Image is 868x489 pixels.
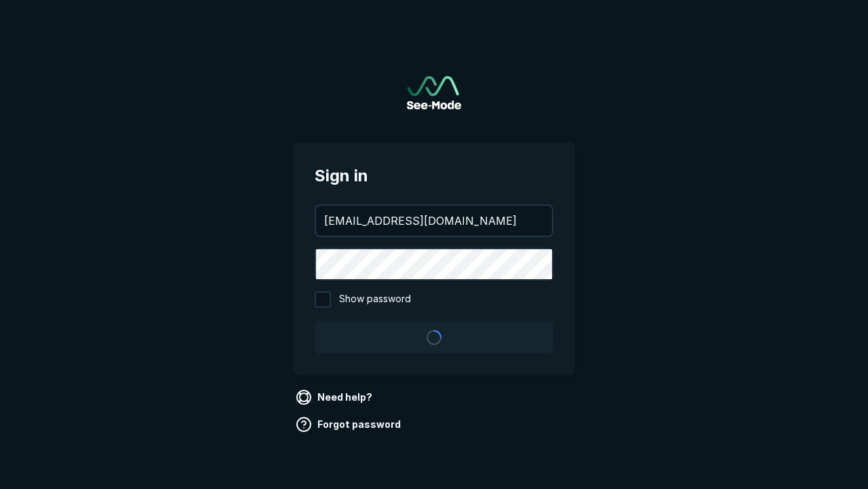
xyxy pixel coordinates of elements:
a: Need help? [293,386,378,408]
span: Sign in [315,164,553,188]
img: See-Mode Logo [407,76,461,109]
a: Forgot password [293,414,406,435]
input: your@email.com [316,206,552,236]
span: Show password [339,291,411,308]
a: Go to sign in [407,76,461,109]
